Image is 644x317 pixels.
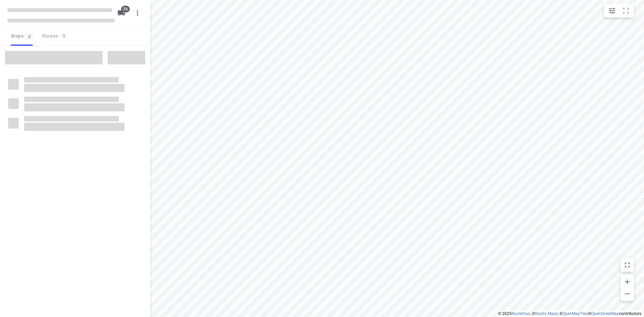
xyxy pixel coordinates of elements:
a: OpenMapTiles [562,311,588,316]
a: OpenStreetMap [591,311,619,316]
button: Map settings [605,4,619,17]
a: Stadia Maps [535,311,558,316]
li: © 2025 , © , © © contributors [498,311,641,316]
div: small contained button group [604,4,634,17]
a: Routetitan [512,311,530,316]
